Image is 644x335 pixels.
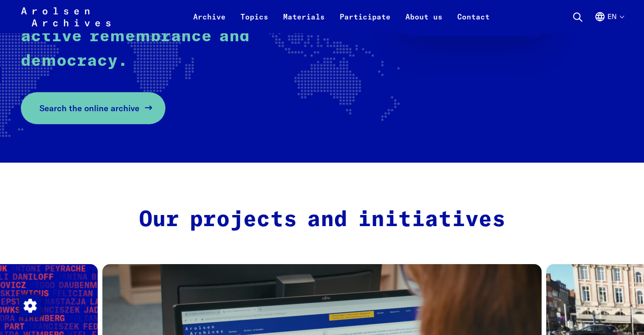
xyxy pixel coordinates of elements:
a: Topics [233,11,276,33]
span: Search the online archive [39,102,139,114]
button: English, language selection [594,11,624,33]
h2: Our projects and initiatives [126,207,518,234]
a: Archive [186,11,233,33]
img: Change consent [19,295,41,317]
a: Participate [332,11,398,33]
a: Materials [276,11,332,33]
a: About us [398,11,450,33]
a: Contact [450,11,497,33]
div: Change consent [19,294,41,316]
nav: Primary [186,6,497,28]
a: Search the online archive [21,92,165,124]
